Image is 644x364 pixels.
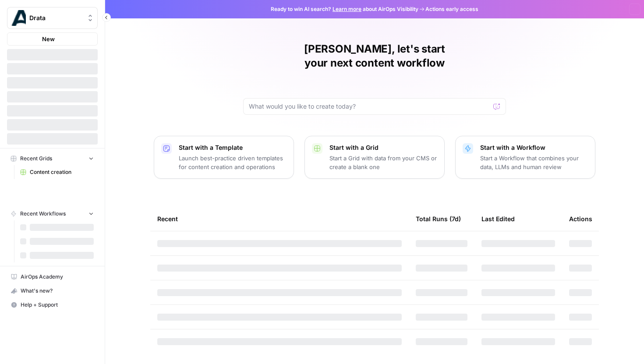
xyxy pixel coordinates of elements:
[333,6,361,12] a: Learn more
[20,210,66,218] span: Recent Workflows
[243,42,506,70] h1: [PERSON_NAME], let's start your next content workflow
[271,5,418,13] span: Ready to win AI search? about AirOps Visibility
[455,136,595,179] button: Start with a WorkflowStart a Workflow that combines your data, LLMs and human review
[179,154,287,171] p: Launch best-practice driven templates for content creation and operations
[7,284,97,297] div: What's new?
[416,207,461,231] div: Total Runs (7d)
[42,35,55,43] span: New
[7,298,98,312] button: Help + Support
[329,143,437,152] p: Start with a Grid
[480,143,588,152] p: Start with a Workflow
[7,207,98,220] button: Recent Workflows
[154,136,294,179] button: Start with a TemplateLaunch best-practice driven templates for content creation and operations
[10,10,26,26] img: Drata Logo
[249,102,490,111] input: What would you like to create today?
[157,207,402,231] div: Recent
[480,154,588,171] p: Start a Workflow that combines your data, LLMs and human review
[7,152,98,165] button: Recent Grids
[481,207,515,231] div: Last Edited
[7,284,98,298] button: What's new?
[304,136,445,179] button: Start with a GridStart a Grid with data from your CMS or create a blank one
[29,14,82,22] span: Drata
[7,270,98,284] a: AirOps Academy
[425,5,478,13] span: Actions early access
[569,207,592,231] div: Actions
[30,168,94,176] span: Content creation
[7,32,98,46] button: New
[179,143,287,152] p: Start with a Template
[21,273,94,281] span: AirOps Academy
[7,7,98,29] button: Workspace: Drata
[16,165,98,179] a: Content creation
[329,154,437,171] p: Start a Grid with data from your CMS or create a blank one
[21,301,94,309] span: Help + Support
[20,155,52,163] span: Recent Grids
